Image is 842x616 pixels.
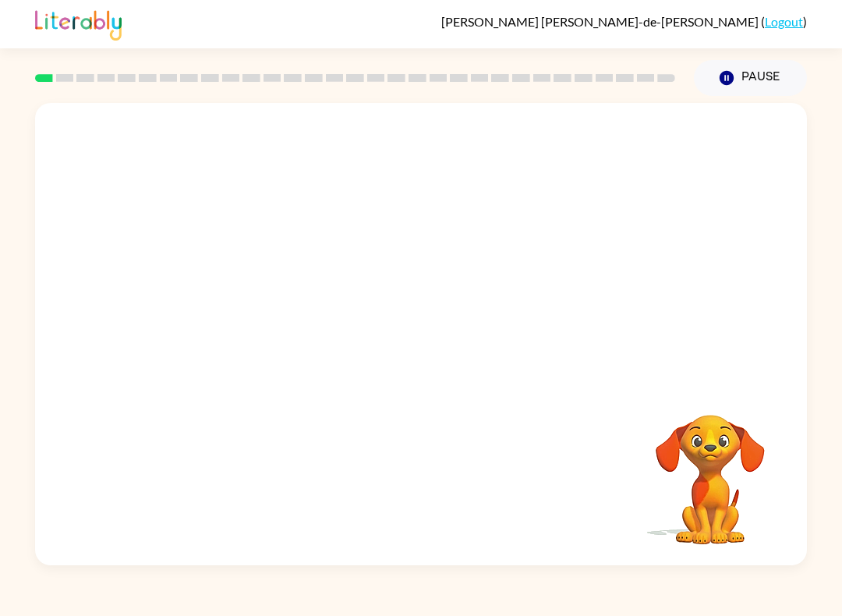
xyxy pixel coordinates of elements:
video: Your browser must support playing .mp4 files to use Literably. Please try using another browser. [632,391,788,547]
span: [PERSON_NAME] [PERSON_NAME]-de-[PERSON_NAME] [441,14,761,29]
img: Literably [35,6,122,41]
button: Pause [694,60,807,96]
div: ( ) [441,14,807,29]
a: Logout [765,14,803,29]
